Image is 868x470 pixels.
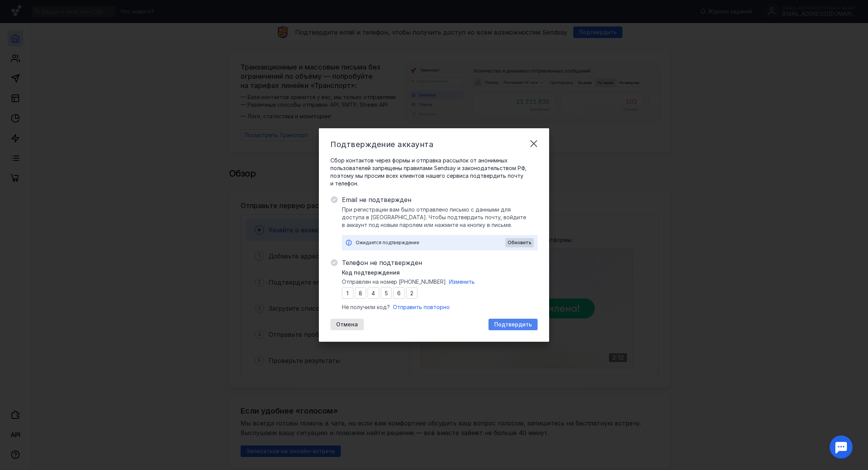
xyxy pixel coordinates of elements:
[381,287,392,299] input: 0
[342,303,390,311] span: Не получили код?
[330,319,364,330] button: Отмена
[488,319,538,330] button: Подтвердить
[342,258,538,267] span: Телефон не подтвержден
[330,157,538,187] span: Сбор контактов через формы и отправка рассылок от анонимных пользователей запрещены правилами Sen...
[356,239,505,247] div: Ожидается подтверждение
[449,278,475,286] button: Изменить
[368,287,379,299] input: 0
[508,240,531,245] span: Обновить
[342,287,353,299] input: 0
[393,287,405,299] input: 0
[355,287,366,299] input: 0
[342,195,538,204] span: Email не подтвержден
[393,304,450,310] span: Отправить повторно
[330,140,433,149] span: Подтверждение аккаунта
[406,287,418,299] input: 0
[336,321,358,328] span: Отмена
[342,206,538,229] span: При регистрации вам было отправлено письмо с данными для доступа в [GEOGRAPHIC_DATA]. Чтобы подтв...
[449,278,475,285] span: Изменить
[342,278,446,286] span: Отправлен на номер [PHONE_NUMBER]
[393,303,450,311] button: Отправить повторно
[505,238,534,247] button: Обновить
[342,269,400,276] span: Код подтверждения
[494,321,532,328] span: Подтвердить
